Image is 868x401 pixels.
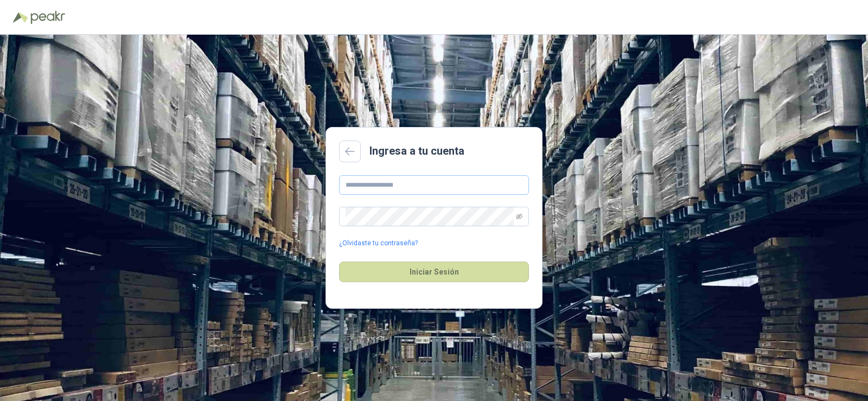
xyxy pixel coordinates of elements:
a: ¿Olvidaste tu contraseña? [339,238,418,249]
img: Logo [13,12,28,23]
button: Iniciar Sesión [339,262,529,282]
h2: Ingresa a tu cuenta [369,143,464,160]
span: eye-invisible [516,213,522,220]
img: Peakr [30,11,65,24]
